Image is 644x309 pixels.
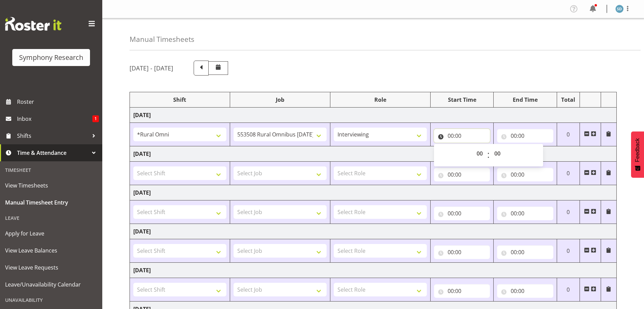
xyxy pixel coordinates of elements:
span: View Leave Balances [5,245,97,256]
div: Start Time [434,96,490,104]
a: Apply for Leave [2,225,101,242]
a: Leave/Unavailability Calendar [2,276,101,293]
span: Time & Attendance [17,148,89,158]
button: Feedback - Show survey [631,131,644,178]
span: Roster [17,97,99,107]
div: Unavailability [2,293,101,307]
span: Leave/Unavailability Calendar [5,279,97,290]
div: Timesheet [2,163,101,177]
td: 0 [557,239,580,263]
td: [DATE] [130,263,617,278]
a: View Timesheets [2,177,101,194]
input: Click to select... [434,207,490,220]
input: Click to select... [434,245,490,259]
a: View Leave Balances [2,242,101,259]
input: Click to select... [497,207,553,220]
span: Apply for Leave [5,228,97,239]
td: [DATE] [130,224,617,239]
div: End Time [497,96,553,104]
a: View Leave Requests [2,259,101,276]
input: Click to select... [497,245,553,259]
div: Symphony Research [19,52,83,63]
input: Click to select... [434,129,490,143]
td: 0 [557,123,580,146]
span: View Timesheets [5,180,97,191]
img: shareen-davis1939.jpg [615,5,624,13]
img: Rosterit website logo [5,17,61,31]
span: Feedback [634,138,641,162]
a: Manual Timesheet Entry [2,194,101,211]
span: 1 [92,115,99,122]
div: Leave [2,211,101,225]
div: Role [334,96,427,104]
h4: Manual Timesheets [130,35,194,43]
span: View Leave Requests [5,262,97,273]
div: Shift [133,96,226,104]
div: Total [560,96,576,104]
td: [DATE] [130,185,617,200]
td: 0 [557,162,580,185]
input: Click to select... [497,168,553,181]
span: Manual Timesheet Entry [5,197,97,208]
input: Click to select... [497,129,553,143]
td: [DATE] [130,146,617,162]
div: Job [234,96,327,104]
td: 0 [557,278,580,302]
td: 0 [557,200,580,224]
input: Click to select... [497,284,553,298]
td: [DATE] [130,108,617,123]
span: Shifts [17,131,89,141]
span: Inbox [17,114,92,124]
input: Click to select... [434,168,490,181]
input: Click to select... [434,284,490,298]
h5: [DATE] - [DATE] [130,64,173,72]
span: : [487,147,490,164]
